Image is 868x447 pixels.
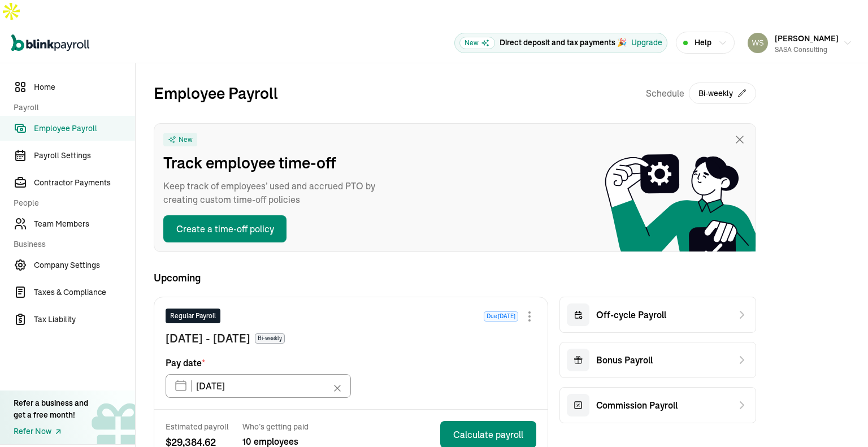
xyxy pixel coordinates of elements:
[596,353,653,367] span: Bonus Payroll
[166,356,205,370] span: Pay date
[743,29,857,57] button: [PERSON_NAME]SASA Consulting
[631,37,662,49] button: Upgrade
[500,37,627,49] p: Direct deposit and tax payments 🎉
[11,27,89,59] nav: Global
[646,81,756,105] div: Schedule
[154,270,756,285] span: Upcoming
[179,135,193,144] span: New
[596,398,678,412] span: Commission Payroll
[34,314,135,326] span: Tax Liability
[14,102,128,114] span: Payroll
[163,151,389,175] span: Track employee time-off
[170,311,216,321] span: Regular Payroll
[459,37,495,49] span: New
[34,259,135,271] span: Company Settings
[676,32,735,54] button: Help
[14,238,128,250] span: Business
[166,421,229,432] span: Estimated payroll
[14,197,128,209] span: People
[695,37,711,49] span: Help
[34,177,135,189] span: Contractor Payments
[14,397,88,421] div: Refer a business and get a free month!
[811,393,868,447] iframe: Chat Widget
[163,215,287,242] button: Create a time-off policy
[242,421,309,432] span: Who’s getting paid
[484,311,518,322] span: Due [DATE]
[163,179,389,206] span: Keep track of employees’ used and accrued PTO by creating custom time-off policies
[154,81,278,105] h2: Employee Payroll
[689,83,756,104] button: Bi-weekly
[255,333,285,344] span: Bi-weekly
[596,308,666,322] span: Off-cycle Payroll
[166,330,250,347] span: [DATE] - [DATE]
[34,150,135,162] span: Payroll Settings
[34,123,135,134] span: Employee Payroll
[34,218,135,230] span: Team Members
[775,33,839,44] span: [PERSON_NAME]
[166,374,351,398] input: XX/XX/XX
[34,81,135,93] span: Home
[14,426,88,437] a: Refer Now
[34,287,135,298] span: Taxes & Compliance
[775,45,839,55] div: SASA Consulting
